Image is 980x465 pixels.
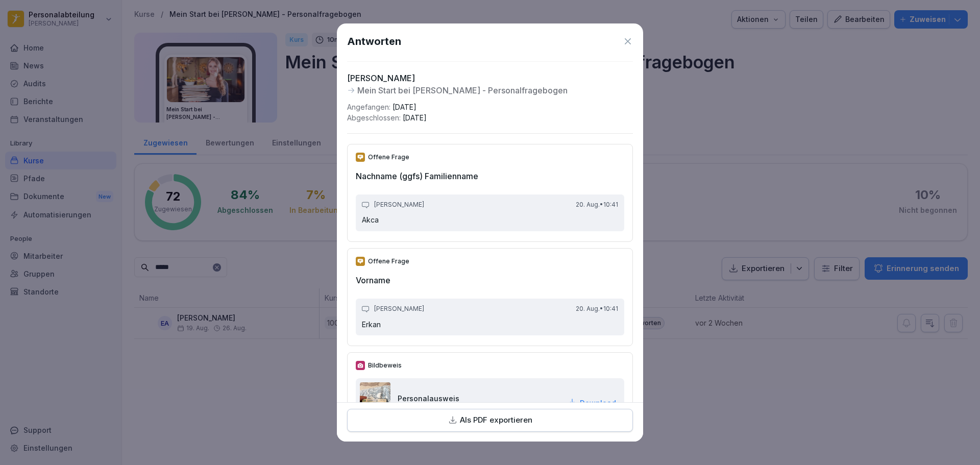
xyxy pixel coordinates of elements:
p: Akca [362,215,618,225]
p: Offene Frage [368,257,409,266]
h2: Nachname (ggfs) Familienname [356,170,624,182]
p: Abgeschlossen : [347,112,427,123]
p: Bildbeweis [368,361,402,370]
p: 20. Aug. • 10:41 [576,201,618,209]
span: [DATE] [393,103,416,111]
p: Als PDF exportieren [460,414,532,426]
p: Mein Start bei [PERSON_NAME] - Personalfragebogen [357,84,568,96]
p: [PERSON_NAME] [347,72,568,84]
p: 20. Aug. • 10:41 [576,305,618,313]
p: Download [580,398,616,408]
p: [PERSON_NAME] [374,201,424,209]
p: [PERSON_NAME] [374,305,424,313]
p: Erkan [362,320,618,330]
img: wxijx4s5qa1he24ed33hfk1i.png [360,382,390,423]
h2: Vorname [356,274,624,286]
p: Angefangen : [347,102,427,112]
h2: Personalausweis [398,393,459,404]
button: Als PDF exportieren [347,409,633,432]
p: Offene Frage [368,153,409,162]
span: [DATE] [403,113,427,122]
h1: Antworten [347,34,401,49]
